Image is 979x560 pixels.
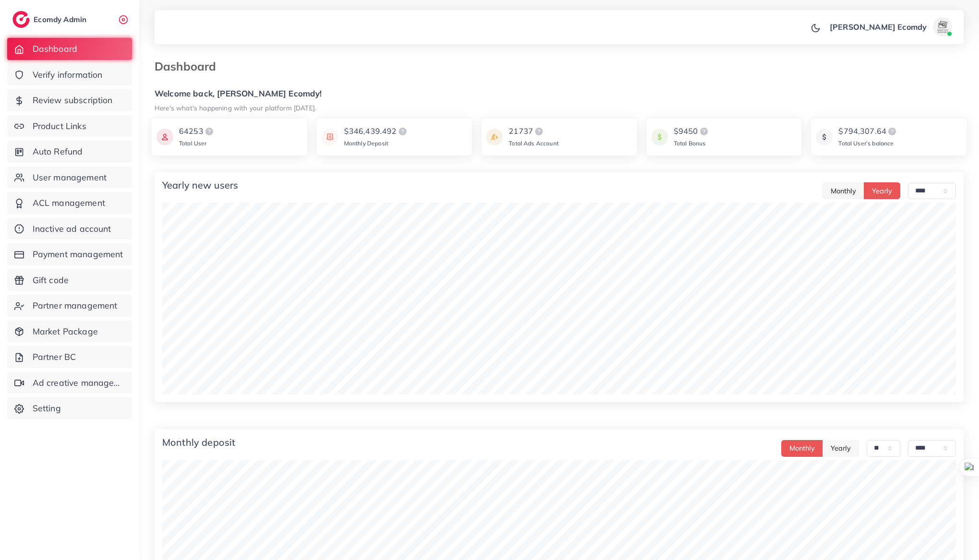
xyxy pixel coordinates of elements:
[179,126,215,137] div: 64253
[823,182,864,199] button: Monthly
[7,38,132,60] a: Dashboard
[33,197,105,209] span: ACL management
[486,126,503,148] img: icon payment
[674,140,706,147] span: Total Bonus
[344,140,388,147] span: Monthly Deposit
[33,43,77,55] span: Dashboard
[838,140,894,147] span: Total User’s balance
[7,218,132,240] a: Inactive ad account
[12,11,89,28] a: logoEcomdy Admin
[33,120,86,132] span: Product Links
[886,126,898,137] img: logo
[156,126,173,148] img: icon payment
[203,126,215,137] img: logo
[7,167,132,189] a: User management
[838,126,898,137] div: $794,307.64
[7,243,132,265] a: Payment management
[34,15,89,24] h2: Ecomdy Admin
[344,126,408,137] div: $346,439.492
[7,192,132,214] a: ACL management
[33,69,103,81] span: Verify information
[7,64,132,86] a: Verify information
[651,126,668,148] img: icon payment
[33,171,107,184] span: User management
[830,21,927,33] p: [PERSON_NAME] Ecomdy
[698,126,710,137] img: logo
[397,126,408,137] img: logo
[7,295,132,317] a: Partner management
[7,115,132,137] a: Product Links
[7,346,132,368] a: Partner BC
[33,402,61,415] span: Setting
[155,60,224,73] h3: Dashboard
[823,440,859,457] button: Yearly
[155,89,964,99] h5: Welcome back, [PERSON_NAME] Ecomdy!
[33,145,83,158] span: Auto Refund
[509,126,559,137] div: 21737
[7,89,132,111] a: Review subscription
[933,17,952,36] img: avatar
[33,248,123,261] span: Payment management
[781,440,823,457] button: Monthly
[816,126,833,148] img: icon payment
[33,377,125,389] span: Ad creative management
[7,141,132,163] a: Auto Refund
[7,372,132,394] a: Ad creative management
[12,11,30,28] img: logo
[33,351,76,363] span: Partner BC
[33,274,69,286] span: Gift code
[864,182,900,199] button: Yearly
[162,179,239,191] h4: Yearly new users
[7,397,132,419] a: Setting
[33,299,118,312] span: Partner management
[7,269,132,291] a: Gift code
[533,126,545,137] img: logo
[824,17,956,36] a: [PERSON_NAME] Ecomdyavatar
[162,437,235,448] h4: Monthly deposit
[674,126,710,137] div: $9450
[179,140,207,147] span: Total User
[155,104,316,112] small: Here's what's happening with your platform [DATE].
[322,126,338,148] img: icon payment
[33,94,113,107] span: Review subscription
[33,223,111,235] span: Inactive ad account
[33,325,98,338] span: Market Package
[7,321,132,343] a: Market Package
[509,140,559,147] span: Total Ads Account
